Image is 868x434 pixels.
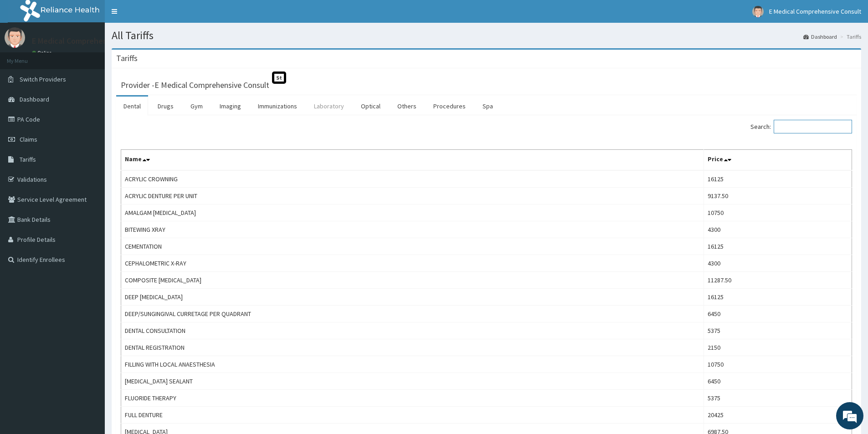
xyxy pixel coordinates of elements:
[121,188,704,204] td: ACRYLIC DENTURE PER UNIT
[121,322,704,339] td: DENTAL CONSULTATION
[475,97,500,116] a: Spa
[32,50,54,56] a: Online
[838,33,861,41] li: Tariffs
[121,339,704,356] td: DENTAL REGISTRATION
[150,97,181,116] a: Drugs
[704,238,852,255] td: 16125
[774,120,852,133] input: Search:
[704,204,852,221] td: 10750
[121,238,704,255] td: CEMENTATION
[704,339,852,356] td: 2150
[704,289,852,306] td: 16125
[307,97,351,116] a: Laboratory
[121,81,269,89] h3: Provider - E Medical Comprehensive Consult
[183,97,210,116] a: Gym
[121,390,704,407] td: FLUORIDE THERAPY
[121,306,704,322] td: DEEP/SUNGINGIVAL CURRETAGE PER QUADRANT
[704,272,852,289] td: 11287.50
[704,373,852,390] td: 6450
[121,272,704,289] td: COMPOSITE [MEDICAL_DATA]
[752,6,764,17] img: User Image
[121,221,704,238] td: BITEWING XRAY
[704,390,852,407] td: 5375
[121,170,704,188] td: ACRYLIC CROWNING
[20,135,37,143] span: Claims
[121,356,704,373] td: FILLING WITH LOCAL ANAESTHESIA
[354,97,388,116] a: Optical
[32,37,151,45] p: E Medical Comprehensive Consult
[112,30,861,41] h1: All Tariffs
[750,120,852,133] label: Search:
[704,306,852,322] td: 6450
[212,97,248,116] a: Imaging
[704,356,852,373] td: 10750
[704,407,852,424] td: 20425
[704,150,852,171] th: Price
[390,97,424,116] a: Others
[426,97,473,116] a: Procedures
[20,75,66,83] span: Switch Providers
[20,155,36,163] span: Tariffs
[704,255,852,272] td: 4300
[769,7,861,15] span: E Medical Comprehensive Consult
[121,407,704,424] td: FULL DENTURE
[121,204,704,221] td: AMALGAM [MEDICAL_DATA]
[272,71,286,84] span: St
[5,27,25,48] img: User Image
[121,150,704,171] th: Name
[121,255,704,272] td: CEPHALOMETRIC X-RAY
[704,188,852,204] td: 9137.50
[20,95,49,103] span: Dashboard
[116,54,138,62] h3: Tariffs
[121,373,704,390] td: [MEDICAL_DATA] SEALANT
[116,97,148,116] a: Dental
[704,221,852,238] td: 4300
[704,322,852,339] td: 5375
[803,33,837,41] a: Dashboard
[121,289,704,306] td: DEEP [MEDICAL_DATA]
[704,170,852,188] td: 16125
[251,97,304,116] a: Immunizations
